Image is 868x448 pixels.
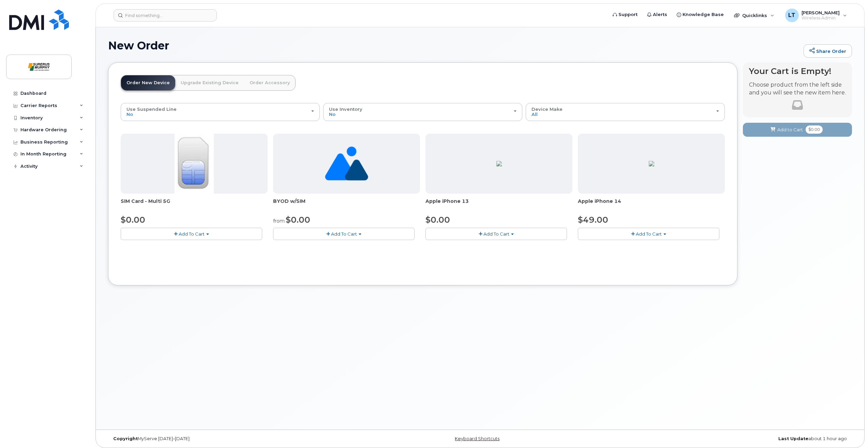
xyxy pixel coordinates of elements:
[175,75,244,90] a: Upgrade Existing Device
[175,134,213,194] img: 00D627D4-43E9-49B7-A367-2C99342E128C.jpg
[121,198,268,211] div: SIM Card - Multi 5G
[113,436,138,441] strong: Copyright
[121,215,145,225] span: $0.00
[325,134,368,194] img: no_image_found-2caef05468ed5679b831cfe6fc140e25e0c280774317ffc20a367ab7fd17291e.png
[121,103,320,121] button: Use Suspended Line No
[526,103,725,121] button: Device Make All
[425,215,450,225] span: $0.00
[532,111,538,117] span: All
[804,44,852,58] a: Share Order
[273,228,415,240] button: Add To Cart
[126,111,133,117] span: No
[179,231,205,237] span: Add To Cart
[108,40,800,51] h1: New Order
[425,228,567,240] button: Add To Cart
[121,75,175,90] a: Order New Device
[806,125,823,134] span: $0.00
[455,436,499,441] a: Keyboard Shortcuts
[483,231,509,237] span: Add To Cart
[749,81,846,97] p: Choose product from the left side and you will see the new item here.
[329,106,362,112] span: Use Inventory
[578,228,719,240] button: Add To Cart
[273,198,420,211] div: BYOD w/SIM
[778,436,808,441] strong: Last Update
[604,436,852,442] div: about 1 hour ago
[286,215,310,225] span: $0.00
[329,111,335,117] span: No
[749,66,846,76] h4: Your Cart is Empty!
[121,228,262,240] button: Add To Cart
[496,161,502,166] img: 181A3660-5414-476E-B3B7-AA1D74F1F6E2.png
[323,103,522,121] button: Use Inventory No
[331,231,357,237] span: Add To Cart
[649,161,654,166] img: 6598ED92-4C32-42D3-A63C-95DFAC6CCF4E.png
[578,215,608,225] span: $49.00
[636,231,662,237] span: Add To Cart
[578,198,725,211] div: Apple iPhone 14
[425,198,572,211] div: Apple iPhone 13
[244,75,295,90] a: Order Accessory
[777,126,803,133] span: Add to Cart
[743,123,852,137] button: Add to Cart $0.00
[108,436,356,442] div: MyServe [DATE]–[DATE]
[126,106,177,112] span: Use Suspended Line
[532,106,563,112] span: Device Make
[273,218,285,224] small: from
